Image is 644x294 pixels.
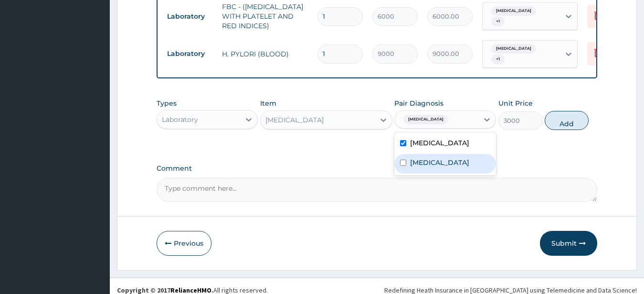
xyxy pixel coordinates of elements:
button: Add [545,111,589,130]
label: Unit Price [498,98,533,108]
div: Laboratory [162,115,198,124]
span: + 1 [491,54,505,64]
label: Pair Diagnosis [394,98,443,108]
label: Comment [157,164,598,173]
button: Previous [157,231,211,256]
button: Submit [540,231,597,256]
td: Laboratory [162,45,217,63]
label: [MEDICAL_DATA] [410,138,469,148]
td: H. PYLORI (BLOOD) [217,44,313,64]
td: Laboratory [162,8,217,25]
div: [MEDICAL_DATA] [265,115,324,125]
span: + 1 [491,17,505,26]
span: [MEDICAL_DATA] [403,115,448,124]
label: [MEDICAL_DATA] [410,158,469,167]
span: [MEDICAL_DATA] [491,6,536,16]
label: Types [157,99,177,108]
span: [MEDICAL_DATA] [491,44,536,54]
label: Item [260,98,276,108]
